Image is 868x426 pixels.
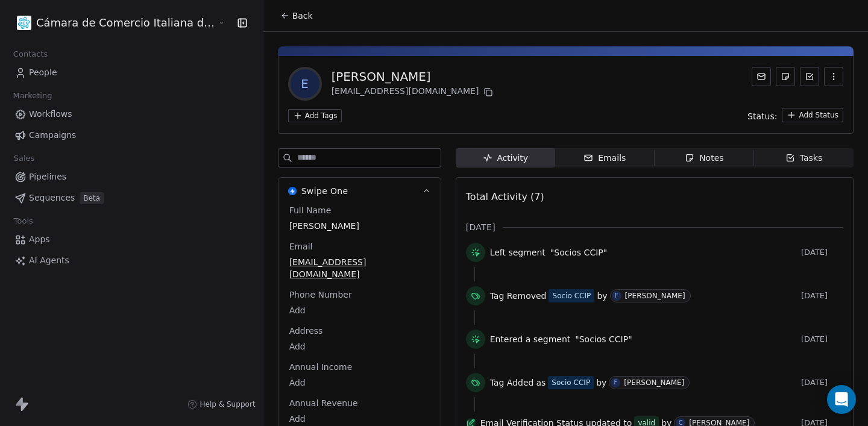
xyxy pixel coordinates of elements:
a: People [10,63,253,83]
div: [PERSON_NAME] [624,378,684,387]
span: Email [287,240,315,252]
span: Annual Income [287,361,355,373]
div: F [614,378,617,387]
span: Pipelines [29,171,66,183]
div: [PERSON_NAME] [625,292,685,300]
span: [DATE] [801,334,843,344]
div: Tasks [785,152,823,164]
a: Workflows [10,104,253,124]
a: Help & Support [187,399,255,409]
span: Address [287,325,325,337]
a: SequencesBeta [10,188,253,208]
button: Cámara de Comercio Italiana del [GEOGRAPHIC_DATA] [14,13,209,33]
span: Help & Support [200,399,255,409]
span: Add [289,304,430,316]
span: Total Activity (7) [466,191,544,202]
span: [DATE] [801,291,843,301]
span: by [597,290,607,302]
span: Phone Number [287,289,354,301]
span: by [596,377,606,389]
span: Campaigns [29,129,76,142]
span: Tools [8,212,38,230]
span: [PERSON_NAME] [289,220,430,232]
a: Pipelines [10,167,253,187]
span: People [29,66,57,79]
div: Socio CCIP [552,377,590,388]
span: Back [292,10,313,22]
img: Swipe One [288,187,297,195]
div: Notes [685,152,723,164]
span: Sequences [29,192,75,204]
div: [EMAIL_ADDRESS][DOMAIN_NAME] [332,85,496,99]
span: Beta [80,192,104,204]
a: Campaigns [10,125,253,145]
span: [EMAIL_ADDRESS][DOMAIN_NAME] [289,256,430,280]
span: [DATE] [466,221,495,233]
span: Status: [747,110,777,122]
span: as [536,377,546,389]
div: F [615,291,618,301]
span: [DATE] [801,248,843,257]
img: WhatsApp%20Image%202021-08-27%20at%2009.37.39.png [17,16,31,30]
span: Annual Revenue [287,397,360,409]
div: Open Intercom Messenger [827,385,856,414]
div: Emails [583,152,626,164]
span: Contacts [8,45,53,63]
span: Add [289,377,430,389]
div: Socio CCIP [552,290,591,301]
span: AI Agents [29,254,69,267]
span: Sales [8,149,40,168]
span: Workflows [29,108,72,121]
span: E [291,69,319,98]
span: Left segment [490,246,546,258]
button: Back [273,5,320,27]
span: Entered a segment [490,333,571,345]
div: [PERSON_NAME] [332,68,496,85]
span: Cámara de Comercio Italiana del [GEOGRAPHIC_DATA] [36,15,215,31]
span: Add [289,413,430,425]
span: Marketing [8,87,57,105]
span: Full Name [287,204,334,216]
span: Tag Added [490,377,534,389]
span: "Socios CCIP" [550,246,607,258]
span: Tag Removed [490,290,547,302]
span: Apps [29,233,50,246]
span: [DATE] [801,378,843,387]
a: Apps [10,230,253,249]
button: Add Tags [288,109,342,122]
button: Add Status [782,108,843,122]
a: AI Agents [10,251,253,271]
span: Swipe One [301,185,348,197]
button: Swipe OneSwipe One [278,178,441,204]
span: Add [289,340,430,352]
span: "Socios CCIP" [575,333,632,345]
